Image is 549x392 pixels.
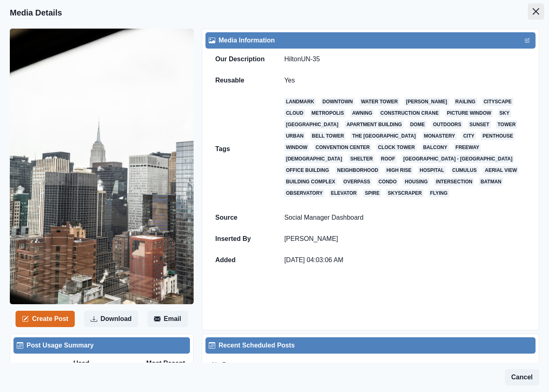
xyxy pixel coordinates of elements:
[359,98,399,106] a: water tower
[147,311,188,327] button: Email
[505,369,539,385] button: Cancel
[528,3,544,20] button: Close
[379,109,440,117] a: construction crane
[274,49,536,70] td: HiltonUN-35
[451,166,478,174] a: cumulus
[379,155,397,163] a: roof
[376,143,416,151] a: clock tower
[350,132,417,140] a: the [GEOGRAPHIC_DATA]
[408,120,426,129] a: dome
[310,132,346,140] a: bell tower
[454,143,481,151] a: freeway
[284,178,337,186] a: building complex
[205,207,274,228] td: Source
[209,36,532,45] div: Media Information
[335,166,380,174] a: neighborhood
[310,109,346,117] a: metropolis
[498,109,511,117] a: sky
[129,359,185,368] div: Most Recent
[321,98,354,106] a: downtown
[462,132,476,140] a: city
[274,70,536,91] td: Yes
[205,354,536,376] div: No Posts...
[363,189,381,197] a: spire
[422,143,449,151] a: balcony
[284,235,338,242] a: [PERSON_NAME]
[284,166,330,174] a: office building
[205,49,274,70] td: Our Description
[483,166,518,174] a: aerial view
[16,311,75,327] button: Create Post
[10,29,194,304] img: zkfo17yinio65feodqbr
[84,311,138,327] button: Download
[284,132,305,140] a: urban
[314,143,372,151] a: convention center
[284,155,344,163] a: [DEMOGRAPHIC_DATA]
[385,166,413,174] a: high rise
[404,98,449,106] a: [PERSON_NAME]
[431,120,463,129] a: outdoors
[284,120,340,129] a: [GEOGRAPHIC_DATA]
[428,189,449,197] a: flying
[403,178,429,186] a: housing
[496,120,517,129] a: tower
[17,341,187,350] div: Post Usage Summary
[284,109,305,117] a: cloud
[345,120,404,129] a: apartment building
[342,178,372,186] a: overpass
[481,132,515,140] a: penthouse
[434,178,474,186] a: intersection
[74,359,129,368] div: Used
[445,109,493,117] a: picture window
[274,249,536,271] td: [DATE] 04:03:06 AM
[284,98,316,106] a: landmark
[284,143,309,151] a: window
[284,189,324,197] a: observatory
[418,166,446,174] a: hospital
[350,109,374,117] a: awning
[209,341,532,350] div: Recent Scheduled Posts
[454,98,477,106] a: railing
[377,178,398,186] a: condo
[284,214,526,222] p: Social Manager Dashboard
[205,70,274,91] td: Reusable
[479,178,503,186] a: batman
[482,98,513,106] a: cityscape
[205,91,274,207] td: Tags
[386,189,423,197] a: skyscraper
[348,155,374,163] a: shelter
[402,155,514,163] a: [GEOGRAPHIC_DATA] - [GEOGRAPHIC_DATA]
[329,189,358,197] a: elevator
[205,249,274,271] td: Added
[468,120,491,129] a: sunset
[205,228,274,249] td: Inserted By
[522,36,532,45] button: Edit
[422,132,457,140] a: monastery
